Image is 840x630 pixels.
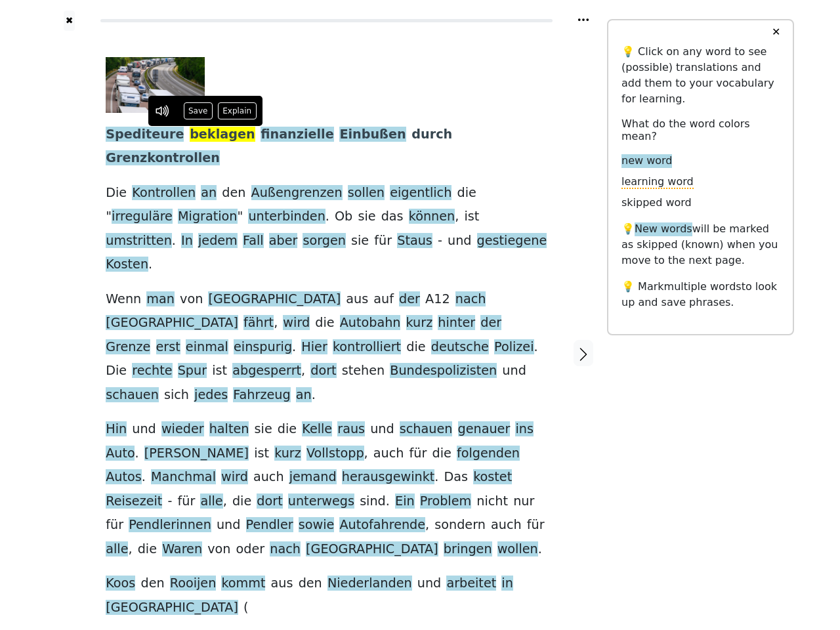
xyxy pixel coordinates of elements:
span: kostet [473,469,512,486]
span: Hier [301,339,327,356]
span: folgenden [457,446,520,462]
span: und [448,233,472,249]
span: jedem [198,233,238,249]
span: beklagen [190,127,255,143]
span: learning word [621,175,694,189]
span: durch [411,127,452,143]
span: von [180,291,203,308]
span: unterbinden [248,209,325,225]
span: ist [464,209,479,225]
span: einmal [186,339,228,356]
span: ins [515,421,534,438]
span: und [502,363,526,379]
span: Die [106,363,127,379]
span: sollen [348,185,385,201]
span: für [178,493,196,510]
span: den [299,576,322,592]
p: 💡 Mark to look up and save phrases. [621,279,780,310]
span: . [434,469,438,486]
span: multiple words [664,280,742,293]
span: Wenn [106,291,141,308]
span: die [278,421,297,438]
span: rechte [132,363,172,379]
span: wird [221,469,248,486]
span: in [501,576,513,592]
span: Waren [162,541,202,558]
p: 💡 Click on any word to see (possible) translations and add them to your vocabulary for learning. [621,44,780,107]
span: schauen [400,421,453,438]
span: [GEOGRAPHIC_DATA] [208,291,341,308]
span: die [315,315,334,331]
span: Manchmal [151,469,216,486]
span: sie [351,233,369,249]
span: dort [310,363,336,379]
span: Autos [106,469,142,486]
span: Autofahrende [339,517,425,534]
span: an [296,387,312,404]
span: arbeitet [446,576,496,592]
span: und [370,421,394,438]
span: Einbußen [339,127,406,143]
span: wollen [497,541,538,558]
span: einspurig [234,339,292,356]
span: können [409,209,455,225]
span: fährt [243,315,274,331]
span: oder [236,541,265,558]
span: nach [270,541,301,558]
span: [PERSON_NAME] [144,446,249,462]
span: jedes [194,387,228,404]
span: . [386,493,390,510]
span: der [399,291,420,308]
span: Ein [395,493,415,510]
span: Niederlanden [327,576,412,592]
span: sie [358,209,375,225]
span: für [409,446,427,462]
span: der [480,315,501,331]
span: . [325,209,329,225]
span: . [312,387,316,404]
span: unterwegs [288,493,354,510]
span: . [538,541,542,558]
span: , [425,517,429,534]
span: A12 [425,291,450,308]
span: gestiegene [477,233,547,249]
span: - [167,493,172,510]
span: sind [360,493,386,510]
span: Fall [243,233,264,249]
span: Fahrzeug [233,387,290,404]
span: sowie [299,517,335,534]
span: kurz [406,315,433,331]
span: Problem [420,493,471,510]
span: auch [491,517,522,534]
span: kurz [274,446,301,462]
span: Bundespolizisten [390,363,497,379]
span: stehen [342,363,385,379]
span: erst [156,339,180,356]
span: " [106,209,112,225]
span: aber [269,233,298,249]
span: eigentlich [390,185,451,201]
span: Pendlerinnen [129,517,211,534]
span: Spur [178,363,207,379]
span: , [455,209,459,225]
span: und [417,576,442,592]
span: ( [243,600,249,616]
span: sich [164,387,189,404]
span: raus [337,421,365,438]
span: wird [283,315,310,331]
button: ✖ [64,10,75,31]
span: Koos [106,576,135,592]
span: Reisezeit [106,493,162,510]
span: den [140,576,164,592]
span: wieder [161,421,204,438]
span: auch [253,469,284,486]
span: skipped word [621,196,692,210]
button: ✕ [764,20,788,44]
span: Auto [106,446,135,462]
span: ist [212,363,227,379]
span: und [217,517,241,534]
span: abgesperrt [232,363,301,379]
span: alle [106,541,128,558]
span: kommt [221,576,265,592]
